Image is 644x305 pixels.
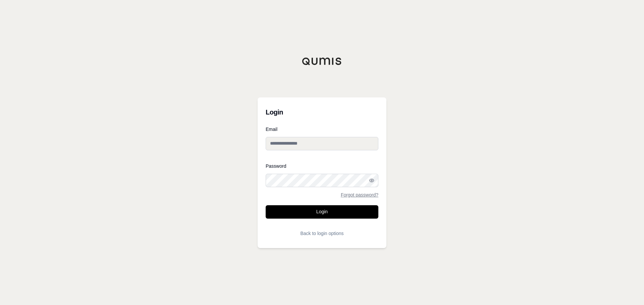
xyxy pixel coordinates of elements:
[266,105,378,119] h3: Login
[266,205,378,219] button: Login
[341,193,378,197] a: Forgot password?
[266,127,378,132] label: Email
[266,164,378,168] label: Password
[266,227,378,240] button: Back to login options
[302,57,342,65] img: Qumis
